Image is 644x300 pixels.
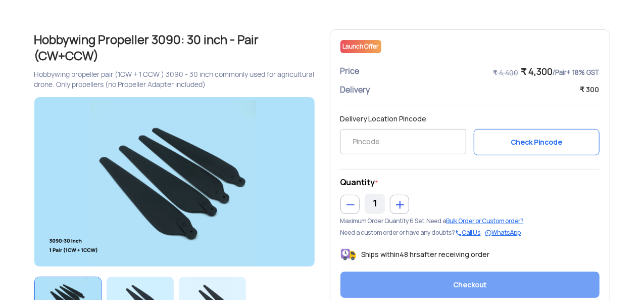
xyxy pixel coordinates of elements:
div: Hobbywing propeller pair (1CW + 1 CCW ) 3090 - 30 inch commonly used for agricultural drone. Only... [34,69,315,90]
img: spare_part [34,97,315,267]
img: whatsapp.svg [485,230,492,237]
h1: Hobbywing Propeller 3090: 30 inch - Pair (CW+CCW) [34,32,315,64]
button: Checkout [340,272,600,298]
div: ₹ 4,400 [493,68,519,79]
label: Delivery [340,84,370,96]
img: call.svg [455,230,462,237]
div: ₹ 300 [580,84,600,98]
span: Bulk Order or Custom order? [447,217,524,225]
div: Need a custom order or have any doubts? [340,228,600,237]
p: Delivery Location Pincode [340,114,600,124]
span: /Pair [553,68,600,77]
span: 48 hrs [400,250,421,259]
p: Ships within after receiving order [357,245,490,259]
a: WhatsApp [492,229,521,237]
span: Launch Offer [343,42,379,51]
button: Check Pincode [474,129,600,155]
div: ₹ 4,300 [521,66,600,79]
a: Call Us [462,229,481,237]
span: + 18% GST [567,68,600,77]
input: Pincode [340,129,466,154]
div: Maximum Order Quantity 6 Set. Need a [340,217,600,226]
p: Quantity [340,177,600,189]
label: Price [340,66,360,77]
